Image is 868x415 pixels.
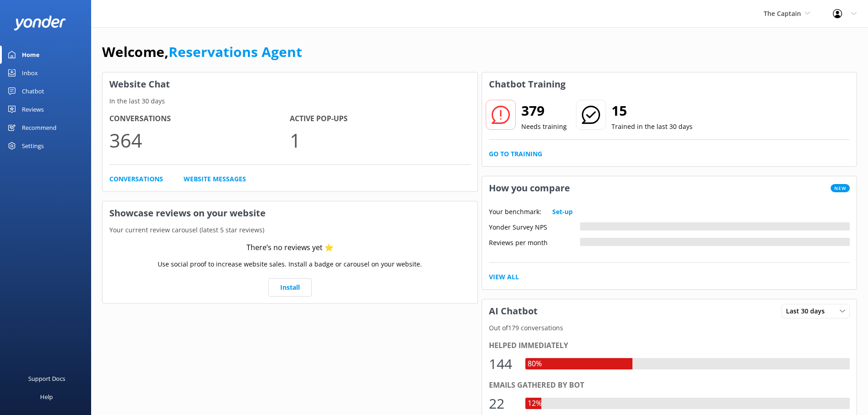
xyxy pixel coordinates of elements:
[169,42,302,61] a: Reservations Agent
[22,82,44,100] div: Chatbot
[22,46,40,64] div: Home
[611,100,693,122] h2: 15
[109,113,290,125] h4: Conversations
[290,125,470,155] p: 1
[489,238,580,246] div: Reviews per month
[764,9,801,18] span: The Captain
[489,393,516,415] div: 22
[482,176,577,200] h3: How you compare
[489,149,542,159] a: Go to Training
[489,379,850,391] div: Emails gathered by bot
[109,174,163,184] a: Conversations
[102,41,302,63] h1: Welcome,
[268,278,312,297] a: Install
[22,64,38,82] div: Inbox
[482,299,544,323] h3: AI Chatbot
[525,358,544,370] div: 80%
[831,184,850,192] span: New
[489,222,580,231] div: Yonder Survey NPS
[489,353,516,375] div: 144
[14,15,66,31] img: yonder-white-logo.png
[103,72,478,96] h3: Website Chat
[109,125,290,155] p: 364
[521,100,567,122] h2: 379
[482,72,572,96] h3: Chatbot Training
[22,118,56,137] div: Recommend
[611,122,693,132] p: Trained in the last 30 days
[489,272,519,282] a: View All
[290,113,470,125] h4: Active Pop-ups
[521,122,567,132] p: Needs training
[22,137,44,155] div: Settings
[103,225,478,235] p: Your current review carousel (latest 5 star reviews)
[525,398,544,410] div: 12%
[489,207,541,217] p: Your benchmark:
[103,96,478,106] p: In the last 30 days
[247,242,334,254] div: There’s no reviews yet ⭐
[552,207,573,217] a: Set-up
[28,369,65,388] div: Support Docs
[482,323,857,333] p: Out of 179 conversations
[489,340,850,352] div: Helped immediately
[22,100,44,118] div: Reviews
[103,201,478,225] h3: Showcase reviews on your website
[184,174,246,184] a: Website Messages
[158,259,422,269] p: Use social proof to increase website sales. Install a badge or carousel on your website.
[786,306,830,316] span: Last 30 days
[40,388,53,406] div: Help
